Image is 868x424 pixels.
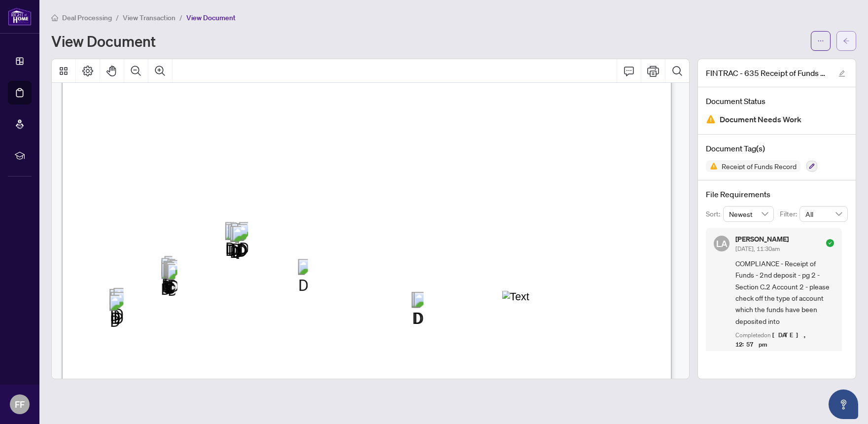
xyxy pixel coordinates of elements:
img: Status Icon [706,160,718,172]
span: All [805,207,842,221]
h1: View Document [51,33,156,49]
span: FINTRAC - 635 Receipt of Funds Record -Second deposit.pdf [706,67,829,79]
p: Filter: [780,209,799,219]
span: home [51,14,58,21]
span: View Document [186,13,236,22]
h4: File Requirements [706,188,848,200]
span: ellipsis [817,37,824,44]
span: arrow-left [843,37,850,44]
span: LA [716,237,728,250]
h5: [PERSON_NAME] [735,236,789,243]
h4: Document Tag(s) [706,142,848,154]
li: / [116,12,119,23]
div: Completed by [735,350,834,368]
span: Deal Processing [62,13,112,22]
img: logo [8,7,32,26]
span: Newest [729,207,768,221]
span: edit [838,70,845,77]
span: [DATE], 11:30am [735,245,780,252]
span: check-circle [826,239,834,247]
img: Document Status [706,114,716,124]
li: / [179,12,182,23]
span: Receipt of Funds Record [718,163,800,170]
span: Document Needs Work [720,113,801,126]
button: Open asap [829,389,858,419]
div: Completed on [735,331,834,350]
h4: Document Status [706,95,848,107]
span: View Transaction [123,13,175,22]
span: [DATE], 12:57pm [735,331,809,349]
p: Sort: [706,209,723,219]
span: FF [15,397,25,411]
span: COMPLIANCE - Receipt of Funds - 2nd deposit - pg 2 - Section C.2 Account 2 - please check off the... [735,258,834,327]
